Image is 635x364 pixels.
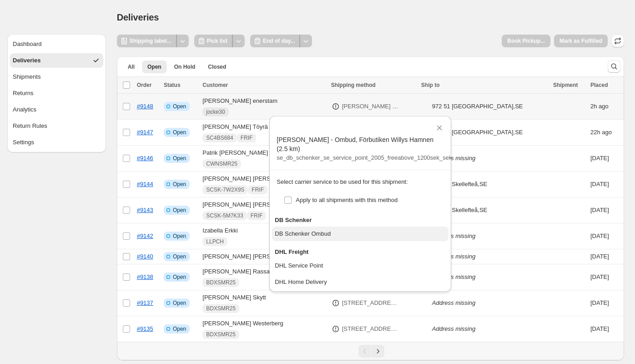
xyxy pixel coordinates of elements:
td: [PERSON_NAME] Westerberg [200,316,328,342]
span: CWNSMR25 [206,160,237,167]
time: Saturday, September 13, 2025 at 2:42:06 PM [590,253,609,260]
span: SCSK-7W2X9S [206,186,244,193]
button: Search and filter results [608,60,620,73]
p: se_db_schenker_se_service_point_2005_freeabove_1200sek_sek65_0 [277,153,444,162]
time: Tuesday, September 16, 2025 at 8:30:30 AM [590,103,597,110]
span: jocke30 [206,108,225,116]
time: Saturday, September 13, 2025 at 6:21:37 PM [590,233,609,239]
td: [PERSON_NAME] Skytt [200,290,328,316]
span: Open [147,63,161,71]
button: Returns [10,86,103,101]
p: [PERSON_NAME] - Ombud, Förbutiken Willys Hamnen (2.5 km) [277,135,444,153]
div: Return Rules [13,121,47,131]
span: Status [164,82,181,88]
div: 931 91 Skellefteå , SE [432,180,487,189]
span: Open [173,233,186,240]
td: ago [588,120,624,146]
span: SC4BS684 [206,134,233,142]
button: [STREET_ADDRESS] [337,296,404,310]
button: Settings [10,135,103,150]
div: DHL Home Delivery [275,278,327,287]
time: Sunday, September 14, 2025 at 6:46:45 PM [590,207,609,213]
span: Ship to [421,82,440,88]
span: FRIF [241,134,253,142]
time: Monday, September 15, 2025 at 8:14:19 AM [590,155,609,162]
span: LLPCH [206,238,224,245]
td: ago [588,94,624,120]
td: Izabella Erkki [200,223,328,249]
button: DHL Service Point [272,258,449,273]
div: 975 61 [GEOGRAPHIC_DATA] , SE [432,128,523,137]
i: Address missing [432,299,475,306]
time: Friday, September 12, 2025 at 8:13:50 AM [590,273,609,280]
button: Return Rules [10,119,103,133]
span: SCSK-5M7K33 [206,212,243,219]
p: [PERSON_NAME] - Ombud, Förbutiken Willys Hamnen (2.5 km) [342,102,399,111]
span: Closed [208,63,226,71]
span: Open [173,325,186,333]
span: All [128,63,135,71]
span: Shipment [553,82,578,88]
td: Patrik [PERSON_NAME] [200,146,328,172]
a: #9146 [137,155,153,162]
button: Dashboard [10,37,103,51]
div: Returns [13,89,34,98]
div: Settings [13,138,34,147]
span: Open [173,299,186,307]
button: Close [434,122,445,133]
span: Open [173,207,186,214]
button: Shipments [10,70,103,84]
td: [PERSON_NAME] [PERSON_NAME] [200,249,328,264]
td: [PERSON_NAME] [PERSON_NAME] [200,197,328,223]
button: [STREET_ADDRESS] [337,322,404,336]
span: FRIF [252,186,264,193]
button: [PERSON_NAME] - Ombud, Förbutiken Willys Hamnen (2.5 km) [337,99,404,114]
button: Deliveries [10,53,103,68]
div: 972 51 [GEOGRAPHIC_DATA] , SE [432,102,523,111]
i: Address missing [432,325,475,332]
p: Select carrier service to be used for this shipment: [277,177,444,187]
a: #9143 [137,207,153,213]
button: DHL Home Delivery [272,275,449,289]
span: BDXSMR25 [206,331,236,338]
div: 931 91 Skellefteå , SE [432,206,487,215]
time: Sunday, September 14, 2025 at 6:50:53 PM [590,181,609,187]
a: #9140 [137,253,153,260]
span: FRIF [251,212,263,219]
span: Open [173,155,186,162]
button: Analytics [10,102,103,117]
div: DB Schenker Ombud [275,229,331,238]
span: Open [173,181,186,188]
span: Shipping method [331,82,376,88]
span: Open [173,273,186,281]
span: Apply to all shipments with this method [296,197,398,203]
p: [STREET_ADDRESS] [342,324,399,334]
h3: DB Schenker [275,216,446,225]
time: Monday, September 15, 2025 at 12:48:44 PM [590,129,600,136]
h3: DHL Freight [275,248,446,257]
span: BDXSMR25 [206,279,236,286]
a: #9144 [137,181,153,187]
time: Thursday, September 11, 2025 at 6:19:17 PM [590,299,609,306]
td: [PERSON_NAME] Töyrä [200,120,328,146]
span: Deliveries [117,12,159,22]
time: Wednesday, September 10, 2025 at 8:14:17 AM [590,325,609,332]
a: #9137 [137,299,153,306]
span: Open [173,253,186,260]
div: Shipments [13,72,40,81]
td: [PERSON_NAME] [PERSON_NAME] [200,172,328,197]
span: BDXSMR25 [206,305,236,312]
div: Analytics [13,105,36,114]
span: On Hold [174,63,196,71]
span: Open [173,129,186,136]
a: #9147 [137,129,153,136]
td: [PERSON_NAME] Rassa [200,264,328,290]
span: Open [173,103,186,110]
span: Order [137,82,152,88]
td: [PERSON_NAME] enerstam [200,94,328,120]
a: #9142 [137,233,153,239]
div: Dashboard [13,40,42,49]
span: Placed [590,82,608,88]
button: DB Schenker Ombud [272,227,449,241]
div: Deliveries [13,56,40,65]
